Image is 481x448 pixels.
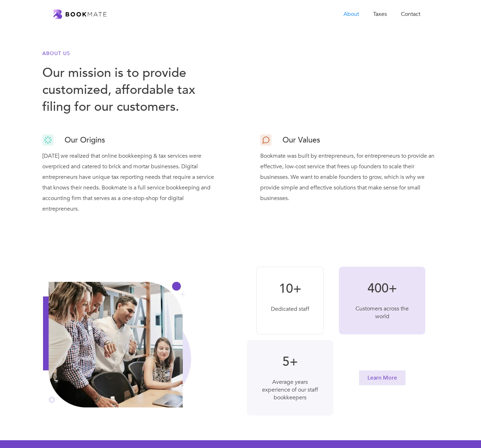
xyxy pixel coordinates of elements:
[359,370,406,385] a: Learn More
[282,133,320,147] h3: Our Values
[353,305,411,320] div: Customers across the world
[42,50,221,57] h6: About Us
[366,7,394,22] a: Taxes
[353,281,411,296] h1: 400+
[271,305,309,313] div: Dedicated staff
[261,354,319,370] h1: 5+
[261,378,319,401] div: Average years experience of our staff bookkeepers
[42,147,221,214] div: [DATE] we realized that online bookkeeping & tax services were overpriced and catered to brick an...
[394,7,427,22] a: Contact
[65,133,105,147] h3: Our Origins
[271,281,309,297] h1: 10+
[336,7,366,22] a: About
[260,147,439,204] div: Bookmate was built by entrepreneurs, for entrepreneurs to provide an effective, low-cost service ...
[42,65,221,115] h1: Our mission is to provide customized, affordable tax filing for our customers.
